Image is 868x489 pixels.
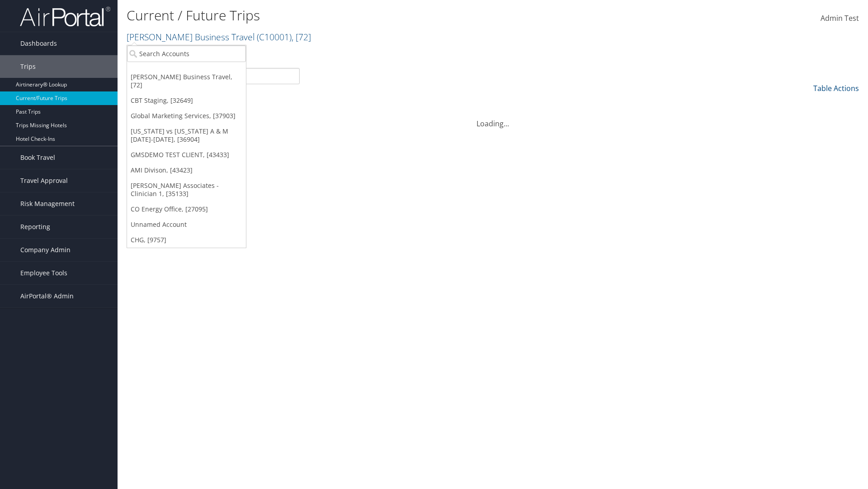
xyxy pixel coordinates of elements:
[127,6,615,25] h1: Current / Future Trips
[292,31,311,43] span: , [ 72 ]
[20,285,74,307] span: AirPortal® Admin
[127,147,246,163] a: GMSDEMO TEST CLIENT, [43433]
[20,55,36,78] span: Trips
[127,93,246,108] a: CBT Staging, [32649]
[127,178,246,201] a: [PERSON_NAME] Associates - Clinician 1, [35133]
[821,5,859,33] a: Admin Test
[127,31,311,43] a: [PERSON_NAME] Business Travel
[257,31,292,43] span: ( C10001 )
[127,217,246,232] a: Unnamed Account
[20,262,67,284] span: Employee Tools
[127,48,615,59] p: Filter:
[20,146,55,169] span: Book Travel
[20,216,50,238] span: Reporting
[20,6,110,27] img: airportal-logo.png
[127,124,246,147] a: [US_STATE] vs [US_STATE] A & M [DATE]-[DATE], [36904]
[127,107,859,129] div: Loading...
[127,108,246,124] a: Global Marketing Services, [37903]
[127,163,246,178] a: AMI Divison, [43423]
[20,169,68,192] span: Travel Approval
[20,239,71,261] span: Company Admin
[821,13,859,23] span: Admin Test
[127,69,246,93] a: [PERSON_NAME] Business Travel, [72]
[20,32,57,55] span: Dashboards
[127,45,246,62] input: Search Accounts
[127,232,246,248] a: CHG, [9757]
[20,192,75,215] span: Risk Management
[127,201,246,217] a: CO Energy Office, [27095]
[813,83,859,93] a: Table Actions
